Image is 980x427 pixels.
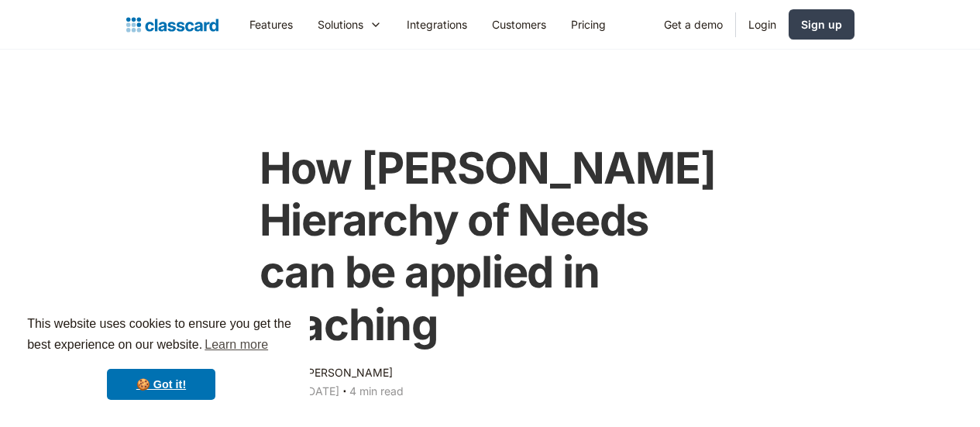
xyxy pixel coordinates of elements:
div: Solutions [305,7,394,42]
a: Integrations [394,7,480,42]
div: Solutions [318,16,363,33]
div: [DATE] [304,382,339,401]
div: Sign up [801,16,842,33]
span: This website uses cookies to ensure you get the best experience on our website. [27,315,295,356]
a: home [126,14,218,36]
div: ‧ [339,382,349,404]
a: learn more about cookies [202,333,270,356]
div: [PERSON_NAME] [304,363,393,382]
a: Pricing [559,7,618,42]
div: cookieconsent [12,300,310,415]
a: dismiss cookie message [107,369,215,400]
div: 4 min read [349,382,404,401]
a: Features [237,7,305,42]
a: Login [736,7,789,42]
a: Get a demo [652,7,735,42]
a: Sign up [789,9,854,40]
h1: How [PERSON_NAME] Hierarchy of Needs can be applied in teaching [260,143,721,351]
a: Customers [480,7,559,42]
